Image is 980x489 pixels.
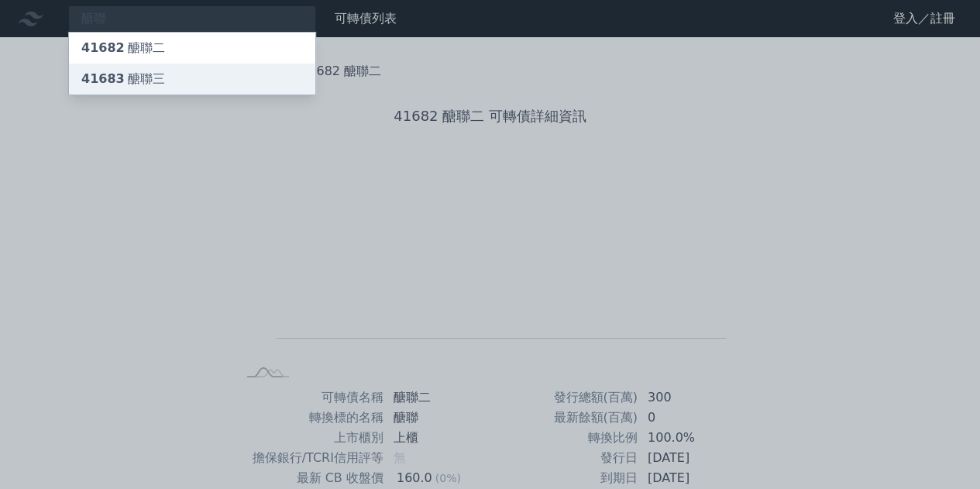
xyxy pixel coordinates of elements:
a: 41682醣聯二 [69,33,315,64]
div: 醣聯三 [81,70,165,88]
a: 41683醣聯三 [69,64,315,95]
div: 醣聯二 [81,39,165,57]
span: 41682 [81,40,125,55]
span: 41683 [81,71,125,86]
